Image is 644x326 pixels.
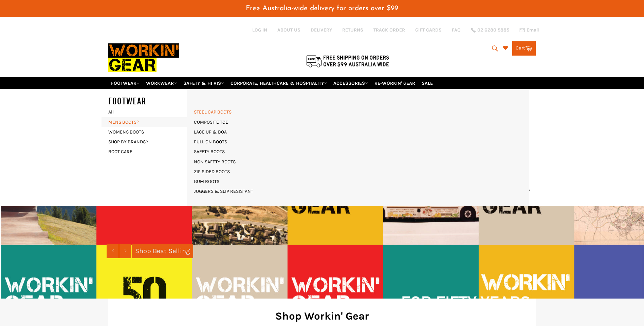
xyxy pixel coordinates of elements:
[305,54,390,68] img: Flat $9.95 shipping Australia wide
[512,41,536,56] a: Cart
[277,27,300,33] a: ABOUT US
[519,27,539,33] a: Email
[190,177,223,186] a: GUM BOOTS
[187,89,529,206] div: MENS BOOTS
[132,244,193,258] a: Shop Best Selling
[471,28,509,33] a: 02 6280 5885
[190,117,232,127] a: COMPOSITE TOE
[108,39,179,77] img: Workin Gear leaders in Workwear, Safety Boots, PPE, Uniforms. Australia's No.1 in Workwear
[372,77,418,89] a: RE-WORKIN' GEAR
[331,77,371,89] a: ACCESSORIES
[105,117,187,127] a: MENS BOOTS
[190,137,231,147] a: PULL ON BOOTS
[190,157,239,167] a: NON SAFETY BOOTS
[373,27,405,33] a: TRACK ORDER
[190,107,235,117] a: STEEL CAP BOOTS
[143,77,180,89] a: WORKWEAR
[108,77,142,89] a: FOOTWEAR
[419,77,436,89] a: SALE
[105,127,187,137] a: WOMENS BOOTS
[105,137,187,147] a: SHOP BY BRANDS
[118,309,526,323] h2: Shop Workin' Gear
[452,27,461,33] a: FAQ
[228,77,330,89] a: CORPORATE, HEALTHCARE & HOSPITALITY
[477,28,509,33] span: 02 6280 5885
[105,147,187,157] a: BOOT CARE
[190,186,257,196] a: JOGGERS & SLIP RESISTANT
[105,107,194,117] a: All
[246,5,398,12] span: Free Australia-wide delivery for orders over $99
[190,167,233,177] a: ZIP SIDED BOOTS
[342,27,363,33] a: RETURNS
[527,28,539,33] span: Email
[190,147,228,157] a: SAFETY BOOTS
[252,27,267,33] a: Log in
[190,127,230,137] a: LACE UP & BOA
[181,77,227,89] a: SAFETY & HI VIS
[415,27,442,33] a: GIFT CARDS
[311,27,332,33] a: DELIVERY
[108,96,194,107] h5: FOOTWEAR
